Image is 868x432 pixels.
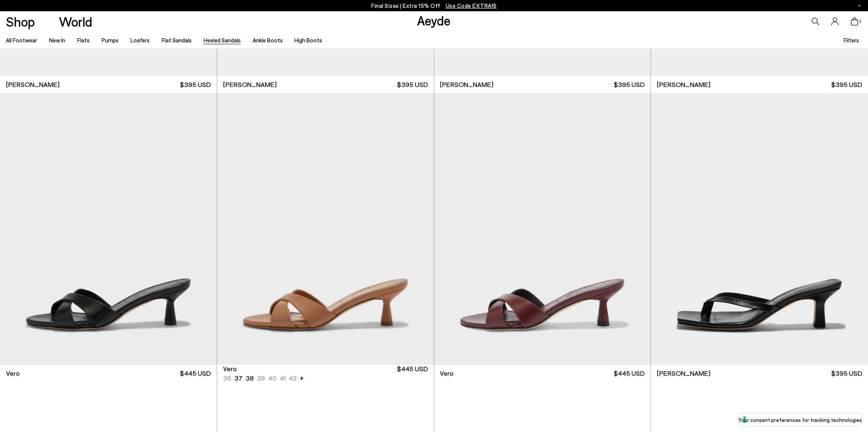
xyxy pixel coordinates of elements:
[294,37,322,43] a: High Boots
[651,76,868,93] a: [PERSON_NAME] $395 USD
[738,413,862,426] button: Your consent preferences for tracking technologies
[234,373,243,383] li: 37
[77,37,90,43] a: Flats
[217,76,434,93] a: [PERSON_NAME] $395 USD
[417,12,451,28] a: Aeyde
[180,80,211,89] span: $395 USD
[6,15,35,28] a: Shop
[614,369,645,378] span: $445 USD
[371,1,497,10] p: Final Sizes | Extra 15% Off
[651,93,868,365] img: Wilma Leather Thong Sandals
[300,373,304,383] li: +
[446,2,497,9] span: Navigate to /collections/ss25-final-sizes
[657,80,711,89] span: [PERSON_NAME]
[397,364,428,383] span: $445 USD
[253,37,283,43] a: Ankle Boots
[6,369,19,378] span: Vero
[614,80,645,89] span: $395 USD
[831,369,862,378] span: $395 USD
[246,373,254,383] li: 38
[434,93,651,365] img: Vero Leather Mules
[223,364,237,373] span: Vero
[440,369,453,378] span: Vero
[858,19,862,24] span: 0
[102,37,118,43] a: Pumps
[434,365,651,382] a: Vero $445 USD
[130,37,150,43] a: Loafers
[59,15,92,28] a: World
[223,373,294,383] ul: variant
[657,369,711,378] span: [PERSON_NAME]
[162,37,192,43] a: Flat Sandals
[651,365,868,382] a: [PERSON_NAME] $395 USD
[217,93,434,365] a: Next slide Previous slide
[831,80,862,89] span: $395 USD
[440,80,493,89] span: [PERSON_NAME]
[49,37,65,43] a: New In
[217,365,434,382] a: Vero 36 37 38 39 40 41 42 + $445 USD
[6,37,37,43] a: All Footwear
[217,93,434,365] div: 1 / 6
[204,37,241,43] a: Heeled Sandals
[217,93,434,365] img: Vero Leather Mules
[844,37,859,43] span: Filters
[851,17,858,25] a: 0
[397,80,428,89] span: $395 USD
[738,416,862,424] label: Your consent preferences for tracking technologies
[6,80,60,89] span: [PERSON_NAME]
[434,76,651,93] a: [PERSON_NAME] $395 USD
[180,369,211,378] span: $445 USD
[223,80,277,89] span: [PERSON_NAME]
